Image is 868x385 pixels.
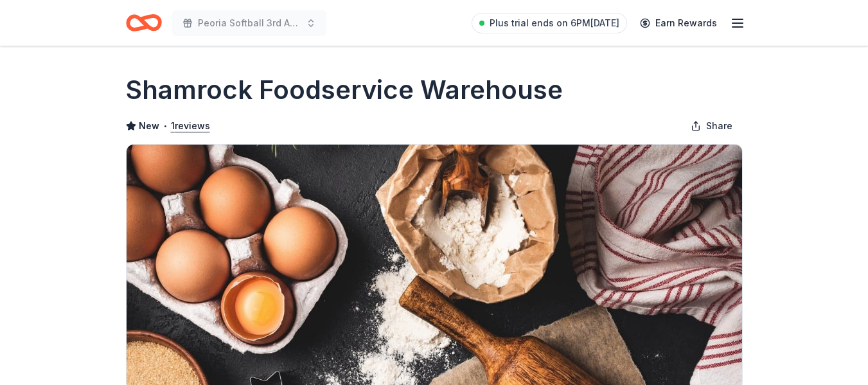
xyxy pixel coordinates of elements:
span: New [139,118,159,134]
a: Plus trial ends on 6PM[DATE] [472,13,627,33]
a: Home [126,8,162,38]
span: Share [706,118,732,134]
button: 1reviews [171,118,210,134]
span: Plus trial ends on 6PM[DATE] [490,15,619,31]
h1: Shamrock Foodservice Warehouse [126,72,563,108]
span: • [163,121,167,131]
button: Peoria Softball 3rd Annual Golf Tournament [172,10,326,36]
a: Earn Rewards [632,12,725,35]
button: Share [680,113,743,139]
span: Peoria Softball 3rd Annual Golf Tournament [198,15,301,31]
